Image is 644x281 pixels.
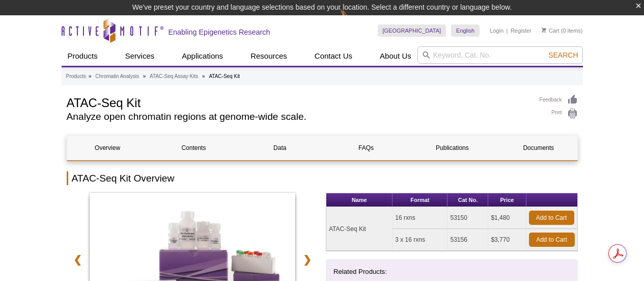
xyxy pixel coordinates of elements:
td: 3 x 16 rxns [393,229,447,251]
a: Products [66,72,86,81]
h2: ATAC-Seq Kit Overview [67,171,578,185]
a: Print [540,108,578,119]
h2: Analyze open chromatin regions at genome-wide scale. [67,112,529,121]
li: » [89,73,92,79]
p: Related Products: [333,267,570,277]
li: » [202,73,205,79]
a: Add to Cart [529,211,574,225]
td: 16 rxns [393,207,447,229]
a: Add to Cart [529,233,575,247]
a: Login [490,27,503,34]
a: Data [239,136,320,160]
a: Register [511,27,531,34]
a: Chromatin Analysis [95,72,139,81]
li: ATAC-Seq Kit [209,73,240,79]
th: Price [488,193,526,207]
td: 53150 [447,207,488,229]
img: Your Cart [542,28,546,33]
a: Documents [498,136,579,160]
a: FAQs [325,136,406,160]
td: $3,770 [488,229,526,251]
th: Name [326,193,393,207]
li: (0 items) [542,24,583,37]
th: Format [393,193,447,207]
img: Change Here [340,8,367,32]
li: | [507,24,508,37]
a: Contact Us [309,46,358,66]
a: Publications [412,136,493,160]
td: $1,480 [488,207,526,229]
a: Applications [176,46,229,66]
button: Search [545,50,581,60]
a: ❮ [67,248,89,271]
input: Keyword, Cat. No. [417,46,583,64]
a: ❯ [296,248,318,271]
a: Overview [67,136,148,160]
h1: ATAC-Seq Kit [67,94,529,110]
a: [GEOGRAPHIC_DATA] [378,24,446,37]
span: Search [548,51,578,59]
a: About Us [374,46,417,66]
td: 53156 [447,229,488,251]
a: English [451,24,480,37]
a: Cart [542,27,559,34]
a: Products [62,46,104,66]
td: ATAC-Seq Kit [326,207,393,251]
th: Cat No. [447,193,488,207]
a: Contents [153,136,234,160]
a: ATAC-Seq Assay Kits [150,72,198,81]
li: » [143,73,146,79]
a: Feedback [540,94,578,106]
a: Resources [244,46,293,66]
h2: Enabling Epigenetics Research [169,28,270,37]
a: Services [119,46,161,66]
